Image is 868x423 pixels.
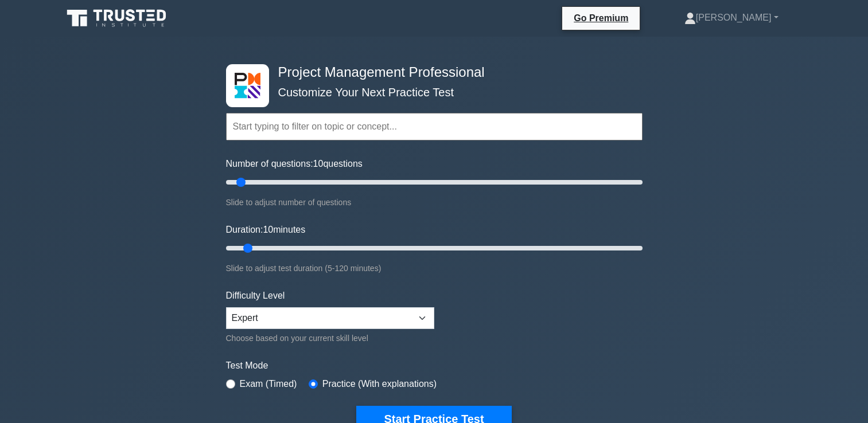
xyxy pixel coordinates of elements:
[226,331,434,345] div: Choose based on your current skill level
[226,195,643,209] div: Slide to adjust number of questions
[274,64,586,81] h4: Project Management Professional
[226,359,643,373] label: Test Mode
[226,223,306,237] label: Duration: minutes
[657,6,806,29] a: [PERSON_NAME]
[226,157,363,171] label: Number of questions: questions
[226,289,285,303] label: Difficulty Level
[322,377,437,391] label: Practice (With explanations)
[263,225,273,234] span: 10
[240,377,297,391] label: Exam (Timed)
[226,261,643,275] div: Slide to adjust test duration (5-120 minutes)
[313,159,324,169] span: 10
[226,113,643,140] input: Start typing to filter on topic or concept...
[567,11,635,25] a: Go Premium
